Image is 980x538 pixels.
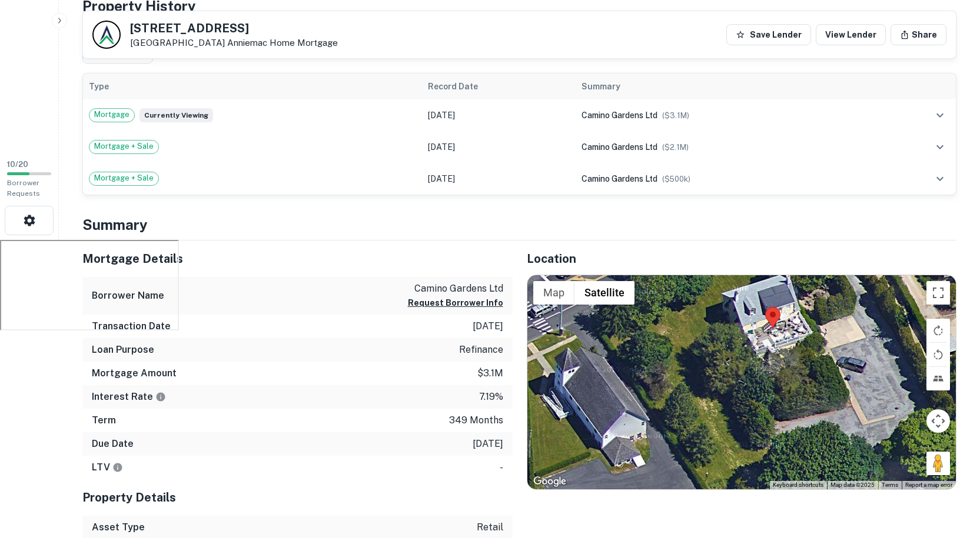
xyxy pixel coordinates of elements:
[926,281,950,305] button: Toggle fullscreen view
[112,462,123,473] svg: LTVs displayed on the website are for informational purposes only and may be reported incorrectly...
[7,160,28,169] span: 10 / 20
[89,109,134,121] span: Mortgage
[155,392,166,402] svg: The interest rates displayed on the website are for informational purposes only and may be report...
[530,474,569,489] a: Open this area in Google Maps (opens a new window)
[582,142,657,152] span: camino gardens ltd
[533,281,574,305] button: Show street map
[500,460,503,474] p: -
[905,482,952,488] a: Report a map error
[527,250,957,268] h5: Location
[926,409,950,433] button: Map camera controls
[926,343,950,366] button: Rotate map counterclockwise
[662,111,689,120] span: ($ 3.1M )
[92,460,123,474] h6: LTV
[92,343,154,357] h6: Loan Purpose
[477,520,503,534] p: retail
[662,175,690,183] span: ($ 500k )
[930,169,950,189] button: expand row
[422,131,576,163] td: [DATE]
[574,281,634,305] button: Show satellite imagery
[830,482,875,488] span: Map data ©2025
[92,366,177,380] h6: Mortgage Amount
[83,73,422,99] th: Type
[89,141,158,152] span: Mortgage + Sale
[882,482,898,488] a: Terms (opens in new tab)
[408,296,503,310] button: Request Borrower Info
[930,105,950,125] button: expand row
[473,437,503,451] p: [DATE]
[891,24,946,45] button: Share
[473,319,503,333] p: [DATE]
[92,520,145,534] h6: Asset Type
[726,24,811,45] button: Save Lender
[92,413,116,427] h6: Term
[422,163,576,195] td: [DATE]
[459,343,503,357] p: refinance
[82,250,513,268] h5: Mortgage Details
[227,38,338,48] a: Anniemac Home Mortgage
[139,108,213,122] span: Currently viewing
[449,413,503,427] p: 349 months
[477,366,503,380] p: $3.1m
[82,489,513,506] h5: Property Details
[662,143,689,152] span: ($ 2.1M )
[576,73,876,99] th: Summary
[7,179,40,198] span: Borrower Requests
[582,111,657,120] span: camino gardens ltd
[921,444,980,500] iframe: Chat Widget
[582,174,657,183] span: camino gardens ltd
[92,437,134,451] h6: Due Date
[479,390,503,404] p: 7.19%
[130,22,338,34] h5: [STREET_ADDRESS]
[82,214,956,235] h4: Summary
[926,367,950,390] button: Tilt map
[926,319,950,342] button: Rotate map clockwise
[816,24,886,45] a: View Lender
[130,38,338,48] p: [GEOGRAPHIC_DATA]
[422,99,576,131] td: [DATE]
[408,282,503,296] p: camino gardens ltd
[930,137,950,157] button: expand row
[92,390,166,404] h6: Interest Rate
[773,481,823,489] button: Keyboard shortcuts
[530,474,569,489] img: Google
[422,73,576,99] th: Record Date
[89,172,158,184] span: Mortgage + Sale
